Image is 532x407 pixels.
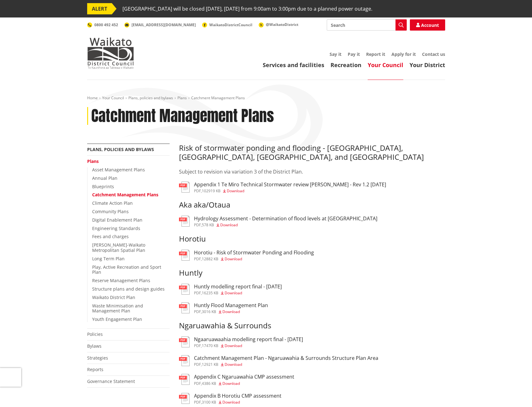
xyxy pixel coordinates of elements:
[194,284,282,290] h3: Huntly modelling report final - [DATE]
[391,51,416,57] a: Apply for it
[92,277,150,283] a: Reserve Management Plans
[177,95,187,101] a: Plans
[179,336,303,348] a: Ngaaruawaahia modelling report final - [DATE] pdf,17470 KB Download
[225,343,242,348] span: Download
[348,51,360,57] a: Pay it
[92,294,135,300] a: Waikato District Plan
[92,200,133,206] a: Climate Action Plan
[194,257,314,261] div: ,
[179,144,445,162] h3: Risk of stormwater ponding and flooding - [GEOGRAPHIC_DATA], [GEOGRAPHIC_DATA], [GEOGRAPHIC_DATA]...
[92,192,158,198] a: Catchment Management Plans
[124,22,196,27] a: [EMAIL_ADDRESS][DOMAIN_NAME]
[92,316,142,322] a: Youth Engagement Plan
[179,393,281,404] a: Appendix B Horotiu CMP assessment pdf,3100 KB Download
[263,61,324,69] a: Services and facilities
[87,366,103,372] a: Reports
[179,374,294,385] a: Appendix C Ngaruawahia CMP assessment pdf,4386 KB Download
[194,393,281,399] h3: Appendix B Horotiu CMP assessment
[92,303,143,314] a: Waste Minimisation and Management Plan
[227,188,244,194] span: Download
[87,146,154,152] a: Plans, policies and bylaws
[202,343,218,348] span: 17470 KB
[87,158,99,164] a: Plans
[92,184,114,189] a: Blueprints
[194,336,303,342] h3: Ngaaruawaahia modelling report final - [DATE]
[225,256,242,262] span: Download
[87,355,108,361] a: Strategies
[410,61,445,69] a: Your District
[191,95,245,101] span: Catchment Management Plans
[194,250,314,256] h3: Horotiu - Risk of Stormwater Ponding and Flooding
[202,22,252,27] a: WaikatoDistrictCouncil
[194,400,281,404] div: ,
[194,355,378,361] h3: Catchment Management Plan - Ngaruawahia & Surrounds Structure Plan Area
[179,321,445,330] h3: Ngaruawahia & Surrounds
[87,22,118,27] a: 0800 492 452
[194,182,386,188] h3: Appendix 1 Te Miro Technical Stormwater review [PERSON_NAME] - Rev 1.2 [DATE]
[179,284,282,295] a: Huntly modelling report final - [DATE] pdf,16235 KB Download
[92,233,129,239] a: Fees and charges
[194,362,201,367] span: pdf
[194,189,386,193] div: ,
[266,22,298,27] span: @WaikatoDistrict
[222,309,240,314] span: Download
[194,256,201,262] span: pdf
[202,309,216,314] span: 3016 KB
[179,302,190,313] img: document-pdf.svg
[327,19,407,31] input: Search input
[194,216,377,222] h3: Hydrology Assessment - Determination of flood levels at [GEOGRAPHIC_DATA]
[179,200,445,209] h3: Aka aka/Otaua
[194,343,201,348] span: pdf
[194,400,201,405] span: pdf
[194,310,268,314] div: ,
[410,19,445,31] a: Account
[225,362,242,367] span: Download
[194,291,282,295] div: ,
[87,96,445,101] nav: breadcrumb
[194,382,294,385] div: ,
[87,343,102,349] a: Bylaws
[92,256,125,262] a: Long Term Plan
[202,400,216,405] span: 3100 KB
[194,290,201,296] span: pdf
[179,250,314,261] a: Horotiu - Risk of Stormwater Ponding and Flooding pdf,12882 KB Download
[179,234,445,243] h3: Horotiu
[179,284,190,295] img: document-pdf.svg
[179,374,190,385] img: document-pdf.svg
[92,167,145,173] a: Asset Management Plans
[222,381,240,386] span: Download
[87,3,112,14] span: ALERT
[366,51,385,57] a: Report it
[91,107,274,125] h1: Catchment Management Plans
[209,22,252,27] span: WaikatoDistrictCouncil
[194,188,201,194] span: pdf
[179,216,377,227] a: Hydrology Assessment - Determination of flood levels at [GEOGRAPHIC_DATA] pdf,578 KB Download
[194,374,294,380] h3: Appendix C Ngaruawahia CMP assessment
[179,168,445,175] p: Subject to revision via variation 3 of the District Plan.
[179,393,190,404] img: document-pdf.svg
[87,378,135,384] a: Governance Statement
[179,268,445,277] h3: Huntly
[194,302,268,308] h3: Huntly Flood Management Plan
[194,222,201,228] span: pdf
[368,61,403,69] a: Your Council
[92,225,140,231] a: Engineering Standards
[92,175,117,181] a: Annual Plan
[225,290,242,296] span: Download
[92,242,145,253] a: [PERSON_NAME]-Waikato Metropolitan Spatial Plan
[92,286,165,292] a: Structure plans and design guides
[220,222,238,228] span: Download
[194,381,201,386] span: pdf
[179,216,190,227] img: document-pdf.svg
[179,355,378,366] a: Catchment Management Plan - Ngaruawahia & Surrounds Structure Plan Area pdf,12921 KB Download
[179,182,190,193] img: document-pdf.svg
[102,95,124,101] a: Your Council
[422,51,445,57] a: Contact us
[179,355,190,366] img: document-pdf.svg
[202,290,218,296] span: 16235 KB
[222,400,240,405] span: Download
[92,217,142,223] a: Digital Enablement Plan
[202,362,218,367] span: 12921 KB
[259,22,298,27] a: @WaikatoDistrict
[92,208,129,214] a: Community Plans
